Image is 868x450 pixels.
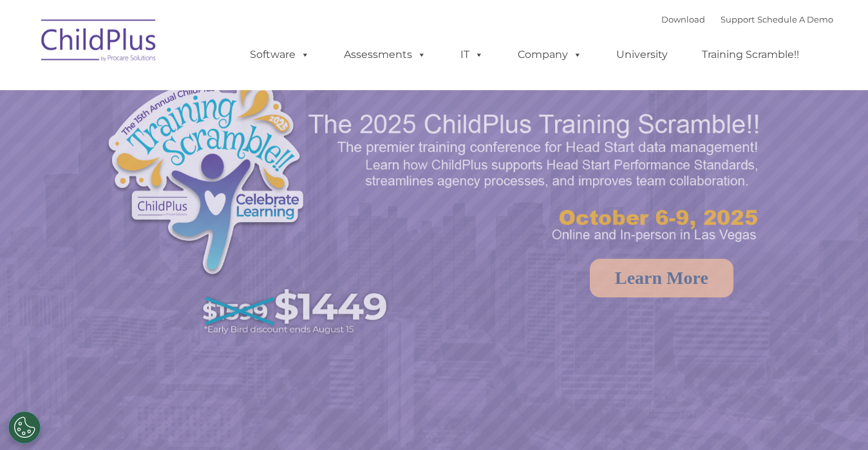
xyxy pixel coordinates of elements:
[689,42,812,68] a: Training Scramble!!
[448,42,496,68] a: IT
[721,14,755,24] a: Support
[757,14,833,24] a: Schedule A Demo
[331,42,439,68] a: Assessments
[35,10,164,75] img: ChildPlus by Procare Solutions
[237,42,323,68] a: Software
[590,259,733,297] a: Learn More
[8,411,41,444] button: Cookies Settings
[661,14,833,24] font: |
[661,14,705,24] a: Download
[505,42,595,68] a: Company
[603,42,681,68] a: University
